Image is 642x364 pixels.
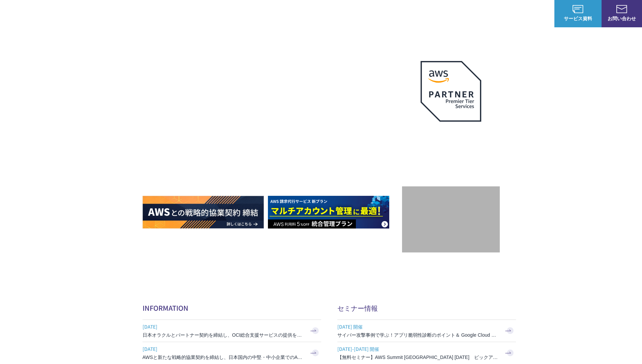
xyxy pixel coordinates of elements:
[490,10,515,17] p: ナレッジ
[337,342,516,364] a: [DATE]-[DATE] 開催 【無料セミナー】AWS Summit [GEOGRAPHIC_DATA] [DATE] ピックアップセッション
[573,5,583,13] img: AWS総合支援サービス C-Chorus サービス資料
[337,320,516,342] a: [DATE] 開催 サイバー攻撃事例で学ぶ！アプリ脆弱性診断のポイント＆ Google Cloud セキュリティ対策
[443,130,458,140] em: AWS
[143,342,321,364] a: [DATE] AWSと新たな戦略的協業契約を締結し、日本国内の中堅・中小企業でのAWS活用を加速
[78,6,126,21] span: NHN テコラス AWS総合支援サービス
[616,5,627,13] img: お問い合わせ
[143,303,321,313] h2: INFORMATION
[457,10,476,17] a: 導入事例
[337,303,516,313] h2: セミナー情報
[143,322,304,332] span: [DATE]
[337,322,499,332] span: [DATE] 開催
[602,15,642,22] span: お問い合わせ
[10,5,126,22] a: AWS総合支援サービス C-Chorus NHN テコラスAWS総合支援サービス
[143,111,402,176] h1: AWS ジャーニーの 成功を実現
[143,344,304,354] span: [DATE]
[337,354,499,361] h3: 【無料セミナー】AWS Summit [GEOGRAPHIC_DATA] [DATE] ピックアップセッション
[529,10,548,17] a: ログイン
[143,74,402,104] p: AWSの導入からコスト削減、 構成・運用の最適化からデータ活用まで 規模や業種業態を問わない マネージドサービスで
[143,320,321,342] a: [DATE] 日本オラクルとパートナー契約を締結し、OCI総合支援サービスの提供を開始
[321,10,337,17] p: 強み
[351,10,376,17] p: サービス
[143,354,304,361] h3: AWSと新たな戦略的協業契約を締結し、日本国内の中堅・中小企業でのAWS活用を加速
[337,332,499,338] h3: サイバー攻撃事例で学ぶ！アプリ脆弱性診断のポイント＆ Google Cloud セキュリティ対策
[421,61,481,122] img: AWSプレミアティアサービスパートナー
[390,10,444,17] p: 業種別ソリューション
[143,332,304,338] h3: 日本オラクルとパートナー契約を締結し、OCI総合支援サービスの提供を開始
[412,130,489,156] p: 最上位プレミアティア サービスパートナー
[416,196,486,246] img: 契約件数
[554,15,602,22] span: サービス資料
[337,344,499,354] span: [DATE]-[DATE] 開催
[143,196,264,229] img: AWSとの戦略的協業契約 締結
[268,196,389,229] img: AWS請求代行サービス 統合管理プラン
